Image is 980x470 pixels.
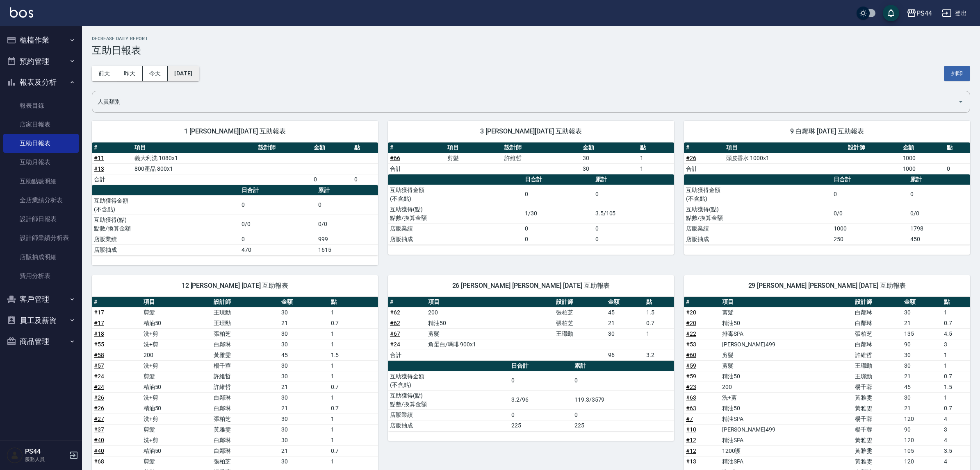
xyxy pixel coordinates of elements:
[279,414,329,424] td: 30
[388,297,426,307] th: #
[279,371,329,382] td: 30
[686,341,696,348] a: #53
[94,362,104,369] a: #57
[509,361,572,371] th: 日合計
[141,339,212,350] td: 洗+剪
[390,330,400,337] a: #67
[426,318,554,328] td: 精油50
[388,204,523,223] td: 互助獲得(點) 點數/換算金額
[684,223,832,234] td: 店販業績
[92,36,970,41] h2: Decrease Daily Report
[902,328,942,339] td: 135
[638,163,674,174] td: 1
[593,204,674,223] td: 3.5/105
[329,350,378,360] td: 1.5
[92,185,378,255] table: a dense table
[942,382,970,392] td: 1.5
[509,371,572,390] td: 0
[853,318,902,328] td: 白鄰琳
[388,234,523,244] td: 店販抽成
[686,416,693,422] a: #7
[509,420,572,431] td: 225
[720,328,853,339] td: 排毒SPA
[853,339,902,350] td: 白鄰琳
[388,361,674,431] table: a dense table
[141,350,212,360] td: 200
[388,420,509,431] td: 店販抽成
[212,414,279,424] td: 張柏芝
[352,142,378,153] th: 點
[720,382,853,392] td: 200
[720,392,853,403] td: 洗+剪
[502,142,581,153] th: 設計師
[279,403,329,414] td: 21
[853,350,902,360] td: 許維哲
[94,155,104,161] a: #11
[329,424,378,435] td: 1
[279,328,329,339] td: 30
[94,458,104,465] a: #68
[720,339,853,350] td: [PERSON_NAME]499
[94,426,104,433] a: #37
[720,318,853,328] td: 精油50
[7,447,23,463] img: Person
[638,153,674,163] td: 1
[644,307,674,318] td: 1.5
[10,7,33,18] img: Logo
[908,185,970,204] td: 0
[686,447,696,454] a: #12
[239,195,316,215] td: 0
[554,297,606,307] th: 設計師
[102,127,368,136] span: 1 [PERSON_NAME][DATE] 互助報表
[942,414,970,424] td: 4
[94,165,104,172] a: #13
[239,215,316,234] td: 0/0
[832,223,908,234] td: 1000
[94,352,104,358] a: #58
[94,394,104,401] a: #26
[684,142,724,153] th: #
[329,382,378,392] td: 0.7
[720,403,853,414] td: 精油50
[329,403,378,414] td: 0.7
[945,142,970,153] th: 點
[572,371,674,390] td: 0
[942,328,970,339] td: 4.5
[279,360,329,371] td: 30
[686,458,696,465] a: #13
[638,142,674,153] th: 點
[593,234,674,244] td: 0
[329,360,378,371] td: 1
[720,371,853,382] td: 精油50
[606,297,644,307] th: 金額
[942,339,970,350] td: 3
[581,142,638,153] th: 金額
[883,5,899,21] button: save
[312,174,352,185] td: 0
[316,234,378,244] td: 999
[3,248,79,267] a: 店販抽成明細
[141,360,212,371] td: 洗+剪
[686,320,696,326] a: #20
[902,392,942,403] td: 30
[684,185,832,204] td: 互助獲得金額 (不含點)
[853,328,902,339] td: 張柏芝
[212,403,279,414] td: 白鄰琳
[853,414,902,424] td: 楊千蓉
[606,328,644,339] td: 30
[720,414,853,424] td: 精油SPA
[720,350,853,360] td: 剪髮
[92,142,378,185] table: a dense table
[94,341,104,348] a: #55
[329,328,378,339] td: 1
[902,318,942,328] td: 21
[94,309,104,316] a: #17
[329,307,378,318] td: 1
[942,371,970,382] td: 0.7
[606,307,644,318] td: 45
[329,297,378,307] th: 點
[902,382,942,392] td: 45
[572,390,674,409] td: 119.3/3579
[945,163,970,174] td: 0
[853,403,902,414] td: 黃雅雯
